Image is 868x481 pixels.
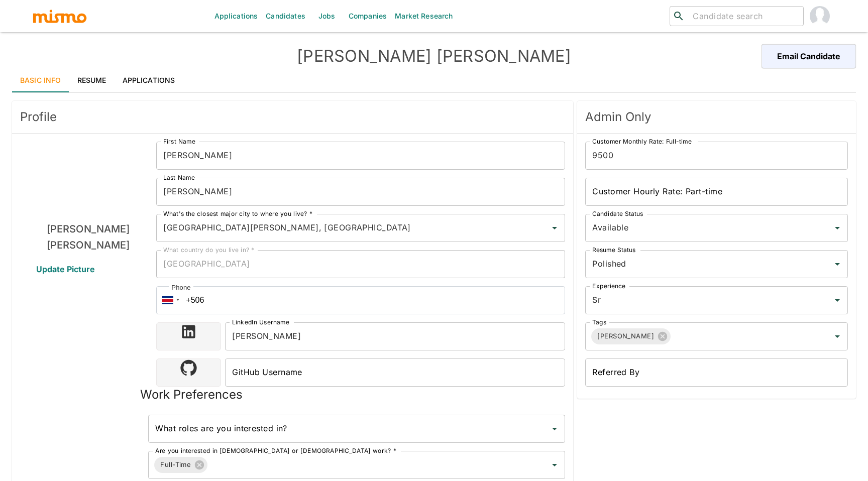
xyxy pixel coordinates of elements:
[585,109,848,125] span: Admin Only
[32,9,87,24] img: logo
[69,68,115,92] a: Resume
[163,209,312,218] label: What's the closest major city to where you live? *
[591,330,660,342] span: [PERSON_NAME]
[163,173,195,182] label: Last Name
[163,246,255,254] label: What country do you live in? *
[830,293,844,307] button: Open
[156,286,565,314] input: 1 (702) 123-4567
[592,318,606,326] label: Tags
[592,137,692,146] label: Customer Monthly Rate: Full-time
[115,68,183,92] a: Applications
[20,221,156,253] h6: [PERSON_NAME] [PERSON_NAME]
[592,282,625,290] label: Experience
[140,387,243,403] h5: Work Preferences
[548,458,562,472] button: Open
[830,221,844,235] button: Open
[12,68,69,92] a: Basic Info
[20,109,565,125] span: Profile
[154,457,207,473] div: Full-Time
[232,318,289,326] label: LinkedIn Username
[154,459,197,470] span: Full-Time
[24,257,107,281] span: Update Picture
[830,329,844,343] button: Open
[830,257,844,271] button: Open
[223,46,645,66] h4: [PERSON_NAME] [PERSON_NAME]
[548,221,562,235] button: Open
[810,6,830,26] img: Paola Pacheco
[591,328,671,344] div: [PERSON_NAME]
[689,9,799,23] input: Candidate search
[163,137,195,146] label: First Name
[169,283,193,293] div: Phone
[155,446,396,455] label: Are you interested in [DEMOGRAPHIC_DATA] or [DEMOGRAPHIC_DATA] work? *
[156,286,182,314] div: Costa Rica: + 506
[548,422,562,436] button: Open
[51,142,126,217] img: Juan Solís
[592,246,636,254] label: Resume Status
[762,44,856,68] button: Email Candidate
[592,209,643,218] label: Candidate Status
